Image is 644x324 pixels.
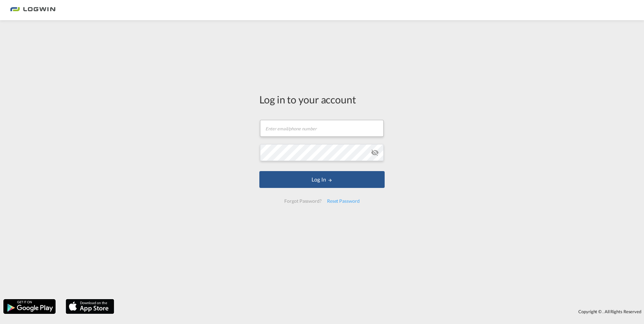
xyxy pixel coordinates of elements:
[259,92,385,106] div: Log in to your account
[324,195,362,207] div: Reset Password
[259,171,385,188] button: LOGIN
[282,195,324,207] div: Forgot Password?
[371,149,379,157] md-icon: icon-eye-off
[65,298,115,315] img: apple.png
[118,306,644,317] div: Copyright © . All Rights Reserved
[10,3,56,18] img: bc73a0e0d8c111efacd525e4c8ad7d32.png
[260,120,384,137] input: Enter email/phone number
[3,298,56,315] img: google.png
